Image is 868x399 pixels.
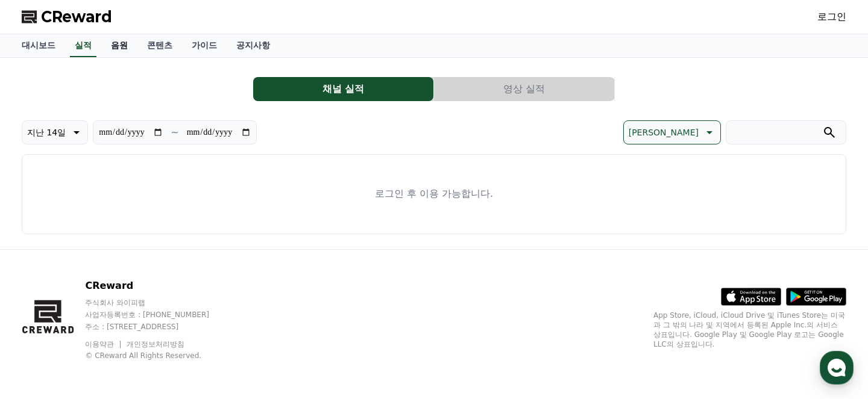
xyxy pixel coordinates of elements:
[375,187,493,201] p: 로그인 후 이용 가능합니다.
[4,299,80,329] a: 홈
[253,77,433,101] button: 채널 실적
[22,7,112,26] a: CReward
[12,34,65,57] a: 대시보드
[629,124,699,141] p: [PERSON_NAME]
[817,10,846,24] a: 로그인
[85,310,232,320] p: 사업자등록번호 : [PHONE_NUMBER]
[70,34,96,57] a: 실적
[653,311,846,349] p: App Store, iCloud, iCloud Drive 및 iTunes Store는 미국과 그 밖의 나라 및 지역에서 등록된 Apple Inc.의 서비스 상표입니다. Goo...
[101,34,137,57] a: 음원
[156,299,231,329] a: 설정
[137,34,182,57] a: 콘텐츠
[80,299,156,329] a: 대화
[85,351,232,360] p: © CReward All Rights Reserved.
[253,77,434,101] a: 채널 실적
[85,298,232,308] p: 주식회사 와이피랩
[186,317,201,327] span: 설정
[41,7,112,26] span: CReward
[434,77,614,101] button: 영상 실적
[434,77,615,101] a: 영상 실적
[38,317,45,327] span: 홈
[127,340,184,348] a: 개인정보처리방침
[227,34,280,57] a: 공지사항
[182,34,227,57] a: 가이드
[623,120,721,144] button: [PERSON_NAME]
[110,318,125,327] span: 대화
[22,120,88,144] button: 지난 14일
[27,124,66,141] p: 지난 14일
[85,322,232,332] p: 주소 : [STREET_ADDRESS]
[85,340,123,348] a: 이용약관
[85,279,232,293] p: CReward
[171,125,178,140] p: ~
